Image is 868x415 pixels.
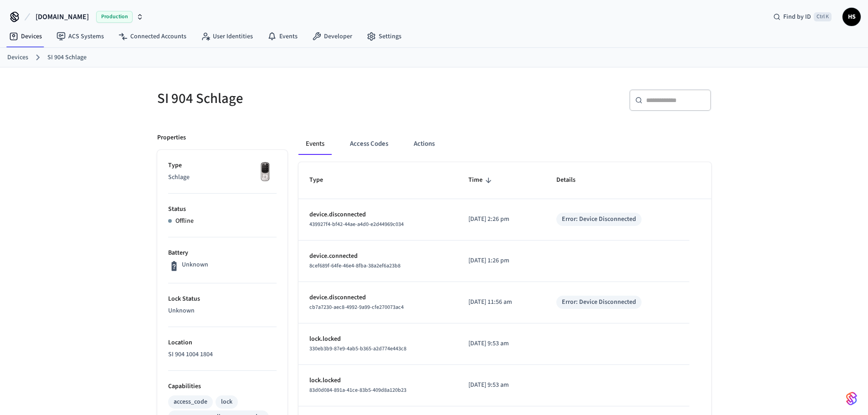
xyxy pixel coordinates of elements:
p: lock.locked [309,376,447,385]
p: Unknown [182,260,208,270]
span: Ctrl K [814,12,832,21]
p: Lock Status [168,294,277,304]
a: Developer [305,28,360,45]
a: Events [260,28,305,45]
p: Unknown [168,306,277,316]
span: 330eb3b9-87e9-4ab5-b365-a2d774e443c8 [309,345,406,353]
span: [DOMAIN_NAME] [36,11,89,22]
span: 8cef689f-64fe-46e4-8fba-38a2ef6a23b8 [309,262,401,270]
a: Devices [2,28,49,45]
img: Yale Assure Touchscreen Wifi Smart Lock, Satin Nickel, Front [254,161,277,184]
a: Connected Accounts [111,28,194,45]
div: Find by IDCtrl K [766,9,839,25]
p: Type [168,161,277,170]
div: access_code [174,397,207,407]
span: HS [843,9,860,25]
div: Error: Device Disconnected [562,297,636,307]
p: Battery [168,248,277,258]
p: Status [168,205,277,214]
a: User Identities [194,28,260,45]
p: device.disconnected [309,293,447,302]
p: Offline [175,216,194,226]
div: lock [221,397,232,407]
span: Production [96,11,133,23]
span: Details [556,173,587,187]
p: Capabilities [168,382,277,391]
p: Properties [157,133,186,143]
button: Access Codes [343,133,395,155]
a: Settings [360,28,409,45]
a: ACS Systems [49,28,111,45]
p: [DATE] 9:53 am [468,339,534,348]
p: [DATE] 9:53 am [468,380,534,390]
button: Actions [406,133,442,155]
span: Type [309,173,335,187]
p: SI 904 1004 1804 [168,350,277,359]
p: [DATE] 2:26 pm [468,215,534,224]
div: Error: Device Disconnected [562,215,636,224]
p: device.connected [309,251,447,261]
span: Time [468,173,494,187]
a: Devices [7,53,28,62]
a: SI 904 Schlage [47,53,87,62]
h5: SI 904 Schlage [157,89,429,108]
span: cb7a7230-aec8-4992-9a99-cfe270073ac4 [309,303,404,311]
p: Location [168,338,277,348]
p: device.disconnected [309,210,447,220]
span: 439927f4-bf42-44ae-a4d0-e2d44969c034 [309,220,404,228]
button: HS [842,8,861,26]
span: Find by ID [783,12,811,21]
button: Events [298,133,332,155]
p: [DATE] 1:26 pm [468,256,534,266]
div: ant example [298,133,711,155]
p: Schlage [168,173,277,182]
span: 83d0d084-891a-41ce-83b5-409d8a120b23 [309,386,406,394]
p: lock.locked [309,334,447,344]
img: SeamLogoGradient.69752ec5.svg [846,391,857,406]
p: [DATE] 11:56 am [468,297,534,307]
